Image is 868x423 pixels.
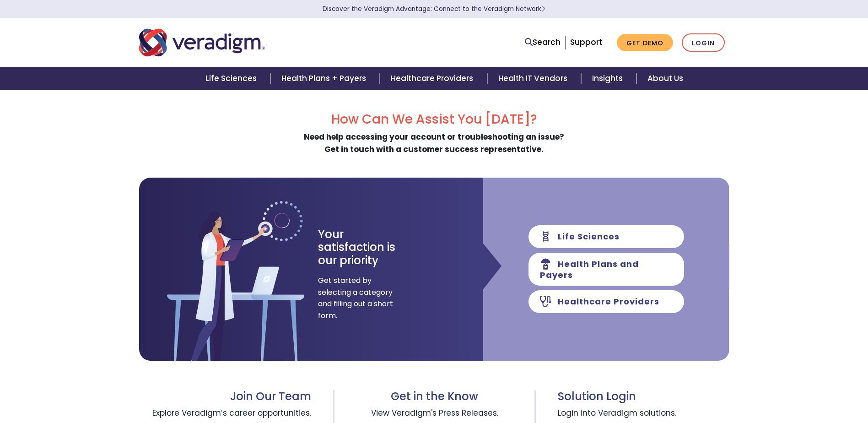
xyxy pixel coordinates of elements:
img: Veradigm logo [139,27,265,58]
h3: Solution Login [558,390,729,403]
h3: Get in the Know [356,390,512,403]
span: Learn More [541,5,545,13]
a: Insights [581,67,636,90]
a: Support [570,37,602,48]
h3: Your satisfaction is our priority [318,228,412,267]
strong: Need help accessing your account or troubleshooting an issue? Get in touch with a customer succes... [304,131,564,155]
a: Healthcare Providers [380,67,487,90]
span: Get started by selecting a category and filling out a short form. [318,275,394,321]
h3: Join Our Team [139,390,312,403]
a: Life Sciences [194,67,270,90]
h2: How Can We Assist You [DATE]? [139,112,729,127]
a: Search [525,36,561,49]
a: Health IT Vendors [487,67,581,90]
a: Discover the Veradigm Advantage: Connect to the Veradigm NetworkLearn More [323,5,545,13]
a: Health Plans + Payers [270,67,380,90]
a: Get Demo [617,34,673,52]
a: Login [682,33,725,52]
a: About Us [636,67,694,90]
